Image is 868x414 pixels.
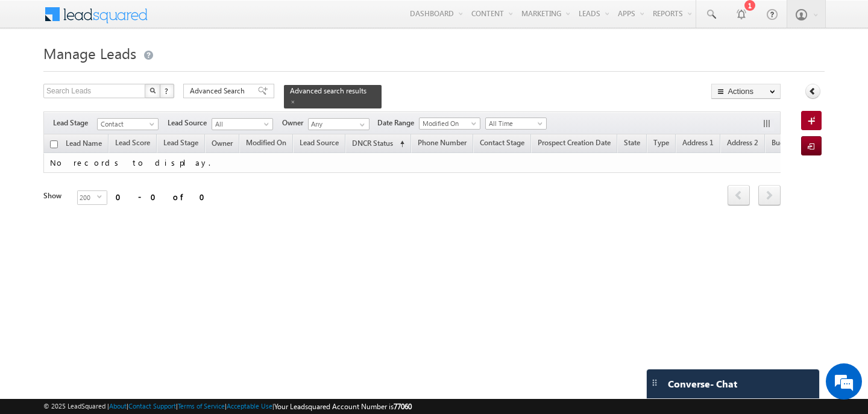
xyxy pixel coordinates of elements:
a: DNCR Status (sorted ascending) [346,136,410,152]
span: Contact Stage [480,138,524,147]
span: Modified On [246,138,286,147]
a: Contact Support [128,402,176,410]
a: Modified On [240,136,292,152]
span: Owner [282,118,308,128]
span: Your Leadsquared Account Number is [274,402,412,411]
span: Converse - Chat [668,378,737,389]
span: prev [728,185,750,205]
a: Lead Name [60,137,108,152]
span: Type [653,138,669,147]
a: Terms of Service [178,402,225,410]
a: Show All Items [353,119,368,131]
img: Search [149,87,156,93]
a: Address 2 [721,136,764,152]
a: All [212,118,273,130]
a: Modified On [419,118,480,130]
span: Address 1 [682,138,714,147]
span: next [758,185,781,205]
span: (sorted ascending) [395,139,404,149]
span: State [624,138,640,147]
span: Phone Number [418,138,467,147]
span: All [212,119,269,130]
a: prev [728,186,750,205]
span: Lead Source [300,138,339,147]
span: select [97,194,107,199]
input: Type to Search [308,118,370,130]
span: Modified On [420,118,477,129]
div: Show [43,190,68,201]
span: Lead Source [168,118,212,128]
a: next [758,186,781,205]
a: About [109,402,127,410]
a: Lead Score [109,136,156,152]
button: ? [160,84,174,98]
a: Budget [766,136,800,152]
button: Actions [711,84,781,99]
a: All Time [485,118,547,130]
img: carter-drag [650,378,659,387]
input: Check all records [50,140,58,148]
a: Contact Stage [474,136,530,152]
span: Prospect Creation Date [538,138,611,147]
span: Lead Stage [163,138,198,147]
span: Owner [212,139,233,148]
span: Advanced Search [190,86,248,96]
span: DNCR Status [352,139,393,148]
a: Acceptable Use [227,402,272,410]
span: Contact [98,119,155,130]
span: Lead Stage [53,118,97,128]
a: Contact [97,118,159,130]
span: Manage Leads [43,43,136,63]
span: Advanced search results [290,86,366,95]
a: Lead Source [294,136,345,152]
span: All Time [486,118,543,129]
a: Type [647,136,675,152]
a: Lead Stage [157,136,204,152]
span: 77060 [394,402,412,411]
a: State [618,136,646,152]
span: © 2025 LeadSquared | | | | | [43,401,412,412]
span: Budget [772,138,794,147]
span: Date Range [377,118,419,128]
a: Prospect Creation Date [532,136,617,152]
a: Phone Number [412,136,473,152]
span: Lead Score [115,138,150,147]
span: Address 2 [727,138,758,147]
a: Address 1 [676,136,720,152]
span: ? [165,86,170,96]
span: 200 [78,191,97,204]
div: 0 - 0 of 0 [116,190,212,204]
